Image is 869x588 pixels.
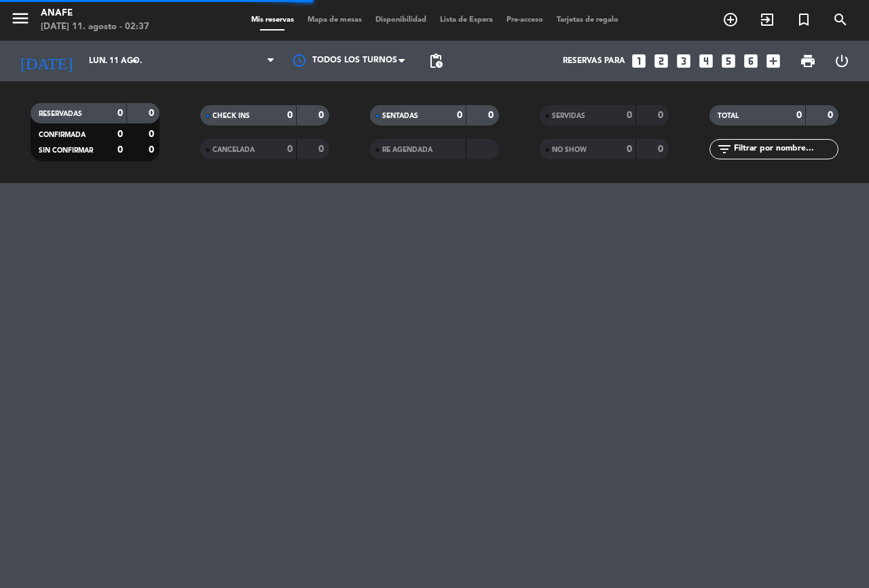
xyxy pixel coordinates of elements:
[212,146,255,153] span: CANCELADA
[41,7,149,20] div: ANAFE
[10,8,31,28] i: menu
[244,16,301,24] span: Mis reservas
[630,52,648,70] i: looks_one
[825,41,859,81] div: LOG OUT
[10,8,31,33] button: menu
[39,147,93,154] span: SIN CONFIRMAR
[733,142,838,157] input: Filtrar por nombre...
[39,132,86,138] span: CONFIRMADA
[428,53,444,69] span: pending_actions
[149,109,157,118] strong: 0
[318,144,327,154] strong: 0
[433,16,500,24] span: Lista de Espera
[742,52,760,70] i: looks_6
[382,113,418,119] span: SENTADAS
[697,52,715,70] i: looks_4
[552,146,587,153] span: NO SHOW
[764,52,782,70] i: add_box
[287,111,293,120] strong: 0
[658,111,666,120] strong: 0
[722,12,739,28] i: add_circle_outline
[828,111,836,120] strong: 0
[627,111,632,120] strong: 0
[720,52,737,70] i: looks_5
[149,130,157,139] strong: 0
[500,16,550,24] span: Pre-acceso
[10,46,82,76] i: [DATE]
[382,146,432,153] span: RE AGENDADA
[39,111,82,117] span: RESERVADAS
[550,16,625,24] span: Tarjetas de regalo
[716,141,733,157] i: filter_list
[796,12,812,28] i: turned_in_not
[675,52,692,70] i: looks_3
[800,53,816,69] span: print
[117,145,123,155] strong: 0
[117,130,123,139] strong: 0
[369,16,433,24] span: Disponibilidad
[627,144,632,154] strong: 0
[149,145,157,155] strong: 0
[759,12,775,28] i: exit_to_app
[652,52,670,70] i: looks_two
[834,53,850,69] i: power_settings_new
[287,144,293,154] strong: 0
[212,113,250,119] span: CHECK INS
[658,144,666,154] strong: 0
[318,111,327,120] strong: 0
[301,16,369,24] span: Mapa de mesas
[563,56,625,66] span: Reservas para
[488,111,496,120] strong: 0
[117,109,123,118] strong: 0
[796,111,802,120] strong: 0
[126,53,143,69] i: arrow_drop_down
[718,113,739,119] span: TOTAL
[832,12,849,28] i: search
[457,111,462,120] strong: 0
[552,113,585,119] span: SERVIDAS
[41,20,149,34] div: [DATE] 11. agosto - 02:37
